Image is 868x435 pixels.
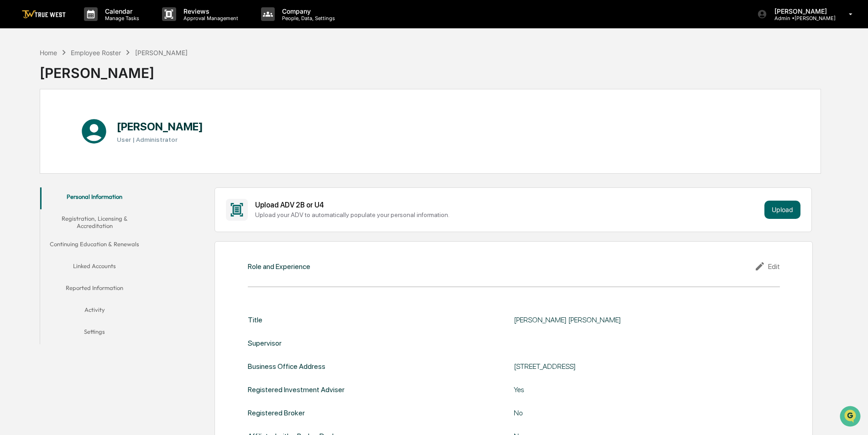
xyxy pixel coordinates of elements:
div: [PERSON_NAME] [135,49,188,57]
div: Registered Broker [248,409,305,417]
div: Start new chat [31,70,150,79]
div: Registered Investment Adviser [248,385,345,394]
button: Linked Accounts [40,257,149,279]
p: Manage Tasks [98,15,144,21]
button: Continuing Education & Renewals [40,235,149,257]
div: Supervisor [248,339,282,347]
span: Pylon [91,155,110,161]
a: 🔎Data Lookup [5,129,61,145]
a: 🖐️Preclearance [5,111,63,128]
p: Company [275,7,340,15]
button: Personal Information [40,187,149,209]
p: [PERSON_NAME] [767,7,836,15]
div: Role and Experience [248,262,310,271]
div: secondary tabs example [40,187,149,345]
div: We're available if you need us! [31,79,115,86]
button: Activity [40,300,149,322]
p: Approval Management [176,15,243,21]
p: Admin • [PERSON_NAME] [767,15,836,21]
span: Preclearance [18,115,59,124]
iframe: Open customer support [839,405,863,430]
a: 🗄️Attestations [63,111,117,128]
div: Employee Roster [71,49,121,57]
img: logo [22,10,66,19]
span: Data Lookup [18,132,58,141]
button: Reported Information [40,279,149,300]
div: 🔎 [9,133,16,140]
p: Calendar [98,7,144,15]
a: Powered byPylon [64,154,110,161]
p: People, Data, Settings [275,15,340,21]
div: Upload ADV 2B or U4 [255,201,760,209]
button: Registration, Licensing & Accreditation [40,209,149,235]
h3: User | Administrator [117,136,203,143]
div: No [514,409,742,417]
button: Upload [764,201,800,219]
div: Edit [754,261,780,272]
div: [STREET_ADDRESS] [514,362,742,371]
div: Business Office Address [248,362,325,371]
p: Reviews [176,7,243,15]
p: How can we help? [9,19,166,34]
div: Upload your ADV to automatically populate your personal information. [255,211,760,218]
h1: [PERSON_NAME] [117,120,203,133]
img: 1746055101610-c473b297-6a78-478c-a979-82029cc54cd1 [9,70,26,86]
div: Yes [514,385,742,394]
span: Attestations [75,115,113,124]
button: Start new chat [155,72,166,83]
div: [PERSON_NAME] [40,57,188,81]
div: 🖐️ [9,116,16,123]
button: Settings [40,322,149,344]
div: [PERSON_NAME] [PERSON_NAME] [514,316,742,324]
div: Title [248,316,262,324]
div: 🗄️ [66,116,73,123]
div: Home [40,49,57,57]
